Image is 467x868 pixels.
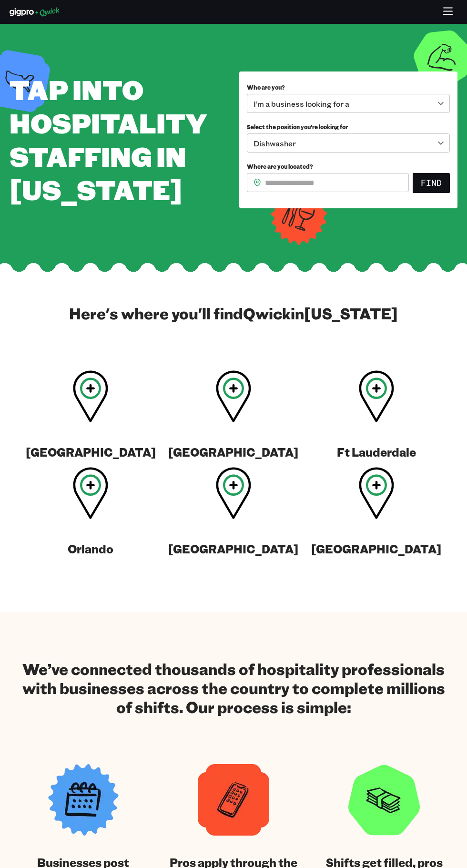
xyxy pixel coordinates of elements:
div: Dishwasher [247,133,450,153]
span: Where are you located? [247,163,313,170]
div: I’m a business looking for a [247,94,450,113]
img: Icon art work of a phone [198,764,269,836]
span: Who are you? [247,83,285,91]
a: Ft Lauderdale [305,370,448,467]
a: [GEOGRAPHIC_DATA] [162,370,305,467]
span: Select the position you’re looking for [247,123,348,131]
h3: Orlando [68,541,113,556]
h3: [GEOGRAPHIC_DATA] [26,444,156,460]
h3: [GEOGRAPHIC_DATA] [168,541,298,556]
h3: Ft Lauderdale [337,444,416,460]
h3: [GEOGRAPHIC_DATA] [311,541,441,556]
a: Orlando [19,467,162,564]
span: Tap into Hospitality Staffing in [US_STATE] [10,71,207,207]
img: Icon art work of a credit card [348,764,420,836]
button: Find [413,173,450,193]
h2: Here's where you'll find Qwick in [US_STATE] [69,304,398,323]
a: [GEOGRAPHIC_DATA] [305,467,448,564]
h2: We’ve connected thousands of hospitality professionals with businesses across the country to comp... [19,659,448,716]
h3: [GEOGRAPHIC_DATA] [168,444,298,460]
a: [GEOGRAPHIC_DATA] [162,467,305,564]
a: [GEOGRAPHIC_DATA] [19,370,162,467]
img: Post available Gigs [47,764,119,836]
